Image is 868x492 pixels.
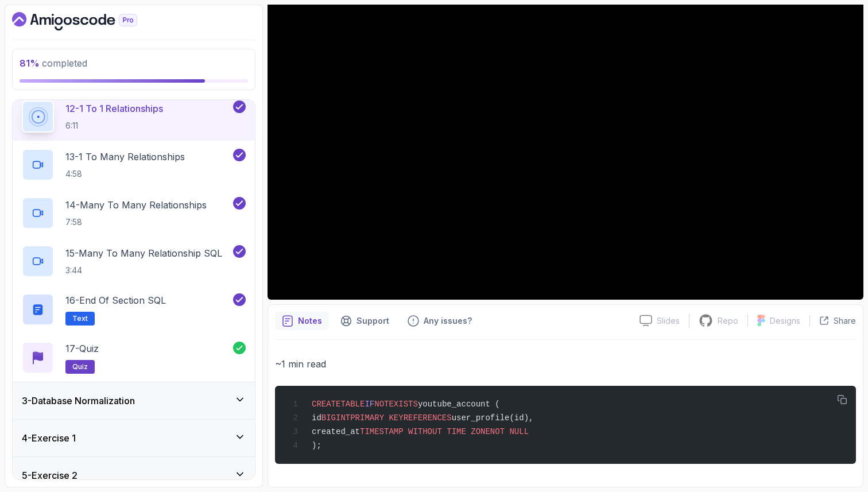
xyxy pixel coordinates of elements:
span: user_profile(id), [452,413,534,423]
span: ); [312,441,321,450]
span: NOT NULL [490,427,529,436]
span: youtube_account ( [418,400,500,409]
span: PRIMARY KEY [350,413,403,423]
button: 14-Many To Many Relationships7:58 [22,197,246,229]
p: 12 - 1 To 1 Relationships [65,102,163,115]
button: 4-Exercise 1 [13,420,255,456]
span: BIGINT [321,413,350,423]
p: Slides [657,315,680,327]
button: 15-Many To Many Relationship SQL3:44 [22,245,246,277]
h3: 3 - Database Normalization [22,394,135,408]
button: 13-1 To Many Relationships4:58 [22,149,246,181]
span: CREATE [312,400,340,409]
span: 81 % [20,57,40,69]
p: Repo [718,315,738,327]
button: 3-Database Normalization [13,382,255,419]
button: 12-1 To 1 Relationships6:11 [22,100,246,133]
span: EXISTS [389,400,417,409]
span: Text [72,314,88,323]
p: 17 - Quiz [65,342,99,355]
h3: 5 - Exercise 2 [22,468,77,482]
span: NOT [374,400,389,409]
span: id [312,413,321,423]
span: created_at [312,427,360,436]
span: TABLE [340,400,365,409]
p: ~1 min read [275,356,856,372]
p: 7:58 [65,216,207,228]
span: REFERENCES [404,413,452,423]
p: 6:11 [65,120,163,131]
p: 3:44 [65,265,222,276]
p: 13 - 1 To Many Relationships [65,150,185,164]
button: Share [809,315,856,327]
span: TIMESTAMP WITHOUT TIME ZONE [360,427,490,436]
button: 16-End Of Section SQLText [22,293,246,326]
p: Designs [770,315,800,327]
h3: 4 - Exercise 1 [22,431,76,445]
span: quiz [72,362,88,371]
a: Dashboard [12,12,164,30]
p: 14 - Many To Many Relationships [65,198,207,212]
span: completed [20,57,87,69]
p: Share [834,315,856,327]
span: IF [365,400,374,409]
p: 15 - Many To Many Relationship SQL [65,246,222,260]
p: 4:58 [65,168,185,180]
button: 17-Quizquiz [22,342,246,374]
p: 16 - End Of Section SQL [65,293,166,307]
